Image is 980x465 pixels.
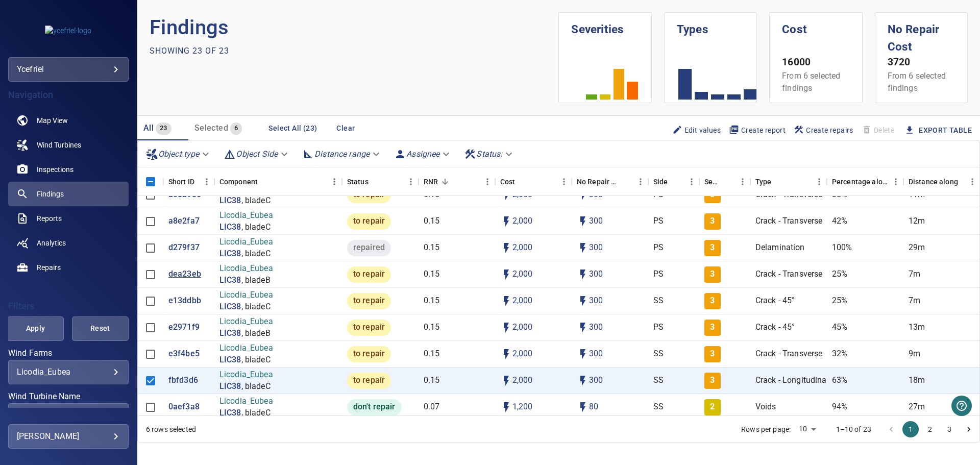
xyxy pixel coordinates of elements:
[782,55,849,70] p: 16000
[194,123,228,133] span: Selected
[648,167,699,196] div: Side
[142,145,216,163] div: Object type
[150,45,229,57] p: Showing 23 of 23
[500,322,512,334] svg: Auto cost
[710,375,715,386] p: 3
[403,174,419,189] button: Menu
[264,119,321,138] button: Select All (23)
[512,322,533,333] p: 2,000
[424,242,440,254] p: 0.15
[572,167,648,196] div: No Repair Cost
[888,55,955,70] p: 3720
[476,149,502,159] em: Status :
[8,90,129,100] h4: Navigation
[515,175,529,189] button: Sort
[500,295,512,307] svg: Auto cost
[589,375,603,386] p: 300
[577,375,589,387] svg: Auto impact
[219,328,241,339] a: LIC38
[500,167,516,196] div: The base labour and equipment costs to repair the finding. Does not include the loss of productio...
[219,248,241,260] p: LIC38
[241,381,271,393] p: , bladeC
[17,61,120,78] div: ycefriel
[684,174,699,189] button: Menu
[556,174,572,189] button: Menu
[241,248,271,260] p: , bladeC
[755,268,823,280] p: Crack - Transverse
[8,133,129,157] a: windturbines noActive
[827,167,903,196] div: Percentage along
[438,175,452,189] button: Sort
[725,121,790,139] button: Create report
[909,375,925,386] p: 18m
[577,167,619,196] div: Projected additional costs incurred by waiting 1 year to repair. This is a function of possible i...
[909,322,925,333] p: 13m
[72,316,129,341] button: Reset
[168,242,200,254] a: d279f37
[480,174,495,189] button: Menu
[37,164,73,175] span: Inspections
[795,422,819,436] div: 10
[8,403,129,428] div: Wind Turbine Name
[794,125,853,136] span: Create repairs
[577,215,589,228] svg: Auto impact
[419,167,495,196] div: RNR
[903,167,980,196] div: Distance along
[8,360,129,384] div: Wind Farms
[755,401,776,413] p: Voids
[710,401,715,413] p: 2
[577,242,589,254] svg: Auto impact
[512,242,533,254] p: 2,000
[653,401,664,413] p: SS
[390,145,456,163] div: Assignee
[236,149,278,159] em: Object Side
[219,289,273,301] p: Licodia_Eubea
[512,375,533,386] p: 2,000
[909,348,920,360] p: 9m
[653,167,668,196] div: Side
[45,26,91,36] img: ycefriel-logo
[168,295,201,307] a: e13ddbb
[941,421,958,437] button: Go to page 3
[219,195,241,207] a: LIC38
[653,268,664,280] p: PS
[168,215,200,227] p: a8e2fa7
[168,375,198,386] p: fbfd3d6
[898,121,980,140] button: Export Table
[812,174,827,189] button: Menu
[755,322,795,333] p: Crack - 45°
[219,407,241,419] a: LIC38
[241,222,271,233] p: , bladeC
[168,348,200,360] a: e3f4be5
[37,262,61,273] span: Repairs
[589,348,603,360] p: 300
[832,268,847,280] p: 25%
[168,322,200,333] p: e2971f9
[219,396,273,407] p: Licodia_Eubea
[888,13,955,55] h1: No Repair Cost
[156,123,171,134] span: 23
[755,375,829,386] p: Crack - Longitudinal
[653,295,664,307] p: SS
[8,206,129,231] a: reports noActive
[710,295,715,307] p: 3
[347,322,391,333] span: to repair
[8,108,129,133] a: map noActive
[577,348,589,360] svg: Auto impact
[163,167,214,196] div: Short ID
[721,175,735,189] button: Sort
[500,215,512,228] svg: Auto cost
[577,401,589,413] svg: Auto impact
[219,381,241,393] a: LIC38
[347,401,402,413] span: don't repair
[20,322,51,335] span: Apply
[314,149,370,159] em: Distance range
[710,268,715,280] p: 3
[219,301,241,313] p: LIC38
[168,167,194,196] div: Short ID
[881,421,978,437] nav: pagination navigation
[241,301,271,313] p: , bladeC
[512,401,533,413] p: 1,200
[672,125,721,136] span: Edit values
